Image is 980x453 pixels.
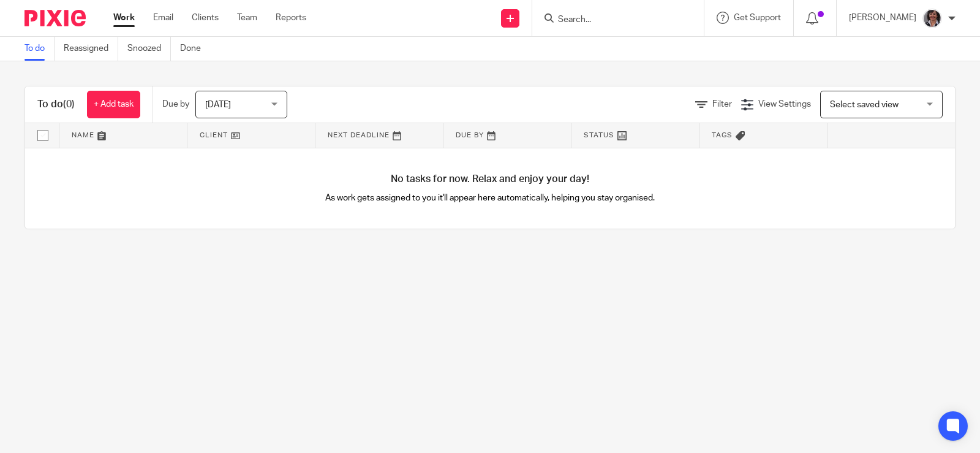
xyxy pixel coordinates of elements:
[113,12,135,24] a: Work
[192,12,219,24] a: Clients
[712,100,732,108] span: Filter
[258,192,723,204] p: As work gets assigned to you it'll appear here automatically, helping you stay organised.
[830,101,899,109] span: Select saved view
[557,15,667,26] input: Search
[25,173,955,186] h4: No tasks for now. Relax and enjoy your day!
[37,98,75,111] h1: To do
[64,37,118,61] a: Reassigned
[922,9,942,28] img: Photo%20from%20DLCPA%20Website.jpg
[734,13,781,22] span: Get Support
[712,132,733,139] span: Tags
[87,91,140,118] a: + Add task
[849,12,916,24] p: [PERSON_NAME]
[24,10,86,26] img: Pixie
[162,98,189,110] p: Due by
[205,101,231,109] span: [DATE]
[758,100,811,108] span: View Settings
[276,12,306,24] a: Reports
[127,37,171,61] a: Snoozed
[180,37,210,61] a: Done
[153,12,173,24] a: Email
[24,37,55,61] a: To do
[237,12,257,24] a: Team
[63,99,75,109] span: (0)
